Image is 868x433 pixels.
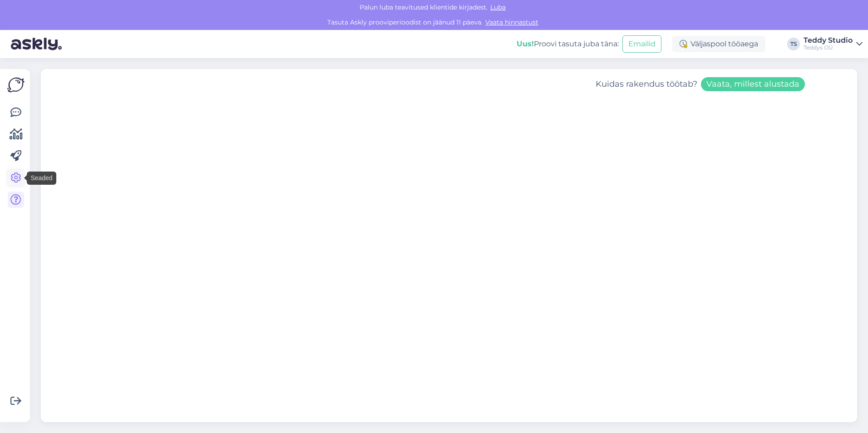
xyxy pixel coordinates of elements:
[804,37,863,51] a: Teddy StudioTeddys OÜ
[672,36,765,52] div: Väljaspool tööaega
[701,77,805,91] button: Vaata, millest alustada
[787,38,800,50] div: TS
[483,18,541,26] a: Vaata hinnastust
[622,35,661,53] button: Emailid
[596,77,805,91] div: Kuidas rakendus töötab?
[804,37,853,44] div: Teddy Studio
[488,3,508,11] span: Luba
[517,39,534,48] b: Uus!
[517,39,619,49] div: Proovi tasuta juba täna:
[7,76,25,93] img: Askly Logo
[41,99,857,422] iframe: Askly Tutorials
[804,44,853,51] div: Teddys OÜ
